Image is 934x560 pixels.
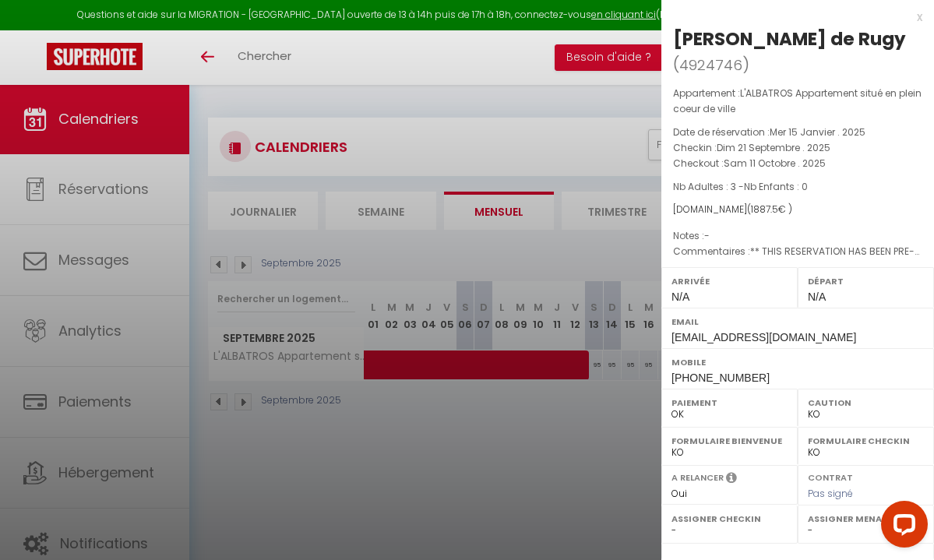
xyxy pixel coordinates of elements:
span: 1887.5 [751,203,778,216]
span: Mer 15 Janvier . 2025 [770,125,865,139]
label: Arrivée [671,273,788,289]
p: Checkin : [673,140,922,156]
span: ( ) [673,54,749,76]
p: Commentaires : [673,244,922,259]
span: N/A [808,291,826,303]
label: A relancer [671,471,724,484]
span: Pas signé [808,487,853,500]
p: Appartement : [673,86,922,117]
iframe: LiveChat chat widget [869,495,934,560]
span: Nb Adultes : 3 - [673,180,808,193]
span: [EMAIL_ADDRESS][DOMAIN_NAME] [671,331,856,343]
span: 4924746 [679,55,742,75]
span: L'ALBATROS Appartement situé en plein coeur de ville [673,86,922,115]
span: Dim 21 Septembre . 2025 [717,141,830,154]
label: Départ [808,273,924,289]
p: Checkout : [673,156,922,171]
i: Sélectionner OUI si vous souhaiter envoyer les séquences de messages post-checkout [726,471,737,488]
p: Notes : [673,228,922,244]
span: ( € ) [747,203,792,216]
label: Mobile [671,354,924,370]
label: Assigner Menage [808,511,924,527]
label: Assigner Checkin [671,511,788,527]
div: x [661,8,922,26]
span: N/A [671,291,689,303]
span: [PHONE_NUMBER] [671,372,770,384]
div: [PERSON_NAME] de Rugy [673,26,906,51]
label: Formulaire Bienvenue [671,433,788,449]
span: Nb Enfants : 0 [744,180,808,193]
label: Paiement [671,395,788,410]
label: Formulaire Checkin [808,433,924,449]
label: Email [671,314,924,329]
span: Sam 11 Octobre . 2025 [724,157,826,170]
span: - [704,229,710,242]
div: [DOMAIN_NAME] [673,203,922,217]
label: Contrat [808,471,853,481]
label: Caution [808,395,924,410]
p: Date de réservation : [673,125,922,140]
